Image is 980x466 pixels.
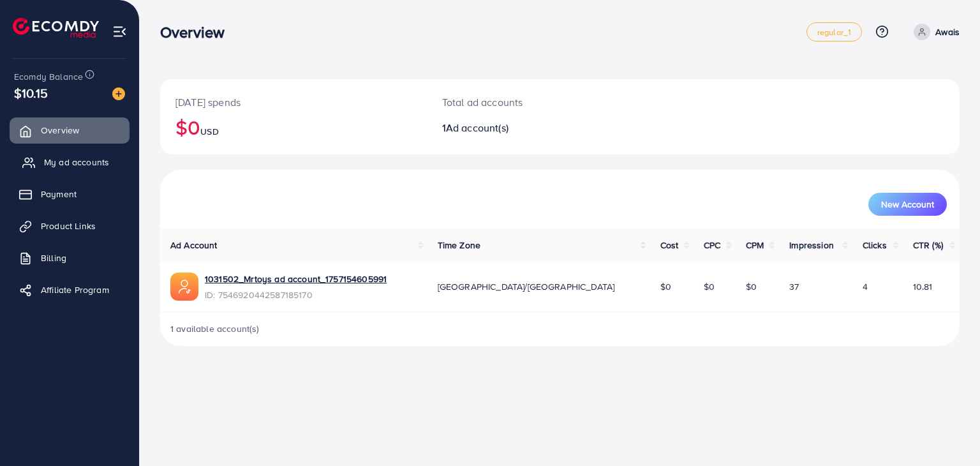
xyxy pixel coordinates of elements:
span: Ecomdy Balance [14,70,83,83]
button: New Account [868,193,947,216]
span: Clicks [863,239,887,252]
span: Ad account(s) [446,121,509,135]
span: Time Zone [438,239,480,252]
span: Payment [41,188,77,200]
span: 37 [789,280,799,293]
span: $0 [746,280,757,293]
iframe: Chat [926,409,970,456]
span: CPC [704,239,720,252]
a: Billing [10,245,130,271]
a: regular_1 [806,22,862,41]
span: Affiliate Program [41,283,109,296]
span: CTR (%) [913,239,943,252]
span: Billing [41,252,66,264]
span: Ad Account [170,239,218,252]
span: Cost [660,239,679,252]
h3: Overview [160,23,235,41]
a: My ad accounts [10,149,130,175]
p: [DATE] spends [175,94,412,110]
a: Payment [10,181,130,207]
span: regular_1 [817,28,851,36]
span: $10.15 [14,84,48,102]
span: ID: 7546920442587185170 [205,289,387,301]
span: 10.81 [913,280,933,293]
img: menu [112,24,127,39]
span: [GEOGRAPHIC_DATA]/[GEOGRAPHIC_DATA] [438,280,615,293]
span: CPM [746,239,764,252]
img: image [112,87,125,100]
p: Total ad accounts [442,94,611,110]
span: Overview [41,124,79,137]
span: Impression [789,239,834,252]
span: 4 [863,280,868,293]
span: USD [200,125,218,138]
p: Awais [935,24,960,40]
a: 1031502_Mrtoys ad account_1757154605991 [205,273,387,285]
span: My ad accounts [44,156,109,169]
span: Product Links [41,220,96,232]
span: 1 available account(s) [170,322,260,335]
h2: $0 [175,115,412,139]
img: ic-ads-acc.e4c84228.svg [170,273,198,301]
h2: 1 [442,122,611,134]
span: $0 [704,280,715,293]
a: Overview [10,117,130,143]
a: Awais [909,24,960,40]
span: New Account [881,200,934,209]
a: Product Links [10,213,130,239]
img: logo [13,18,99,38]
span: $0 [660,280,671,293]
a: Affiliate Program [10,277,130,303]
